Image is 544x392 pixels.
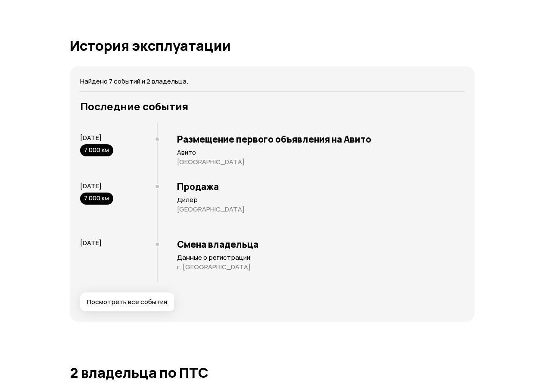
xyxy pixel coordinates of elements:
h1: 2 владельца по ПТС [70,365,475,380]
span: [DATE] [80,181,102,190]
div: 7 000 км [80,193,113,205]
h1: История эксплуатации [70,38,475,53]
p: Дилер [177,196,464,204]
div: 7 000 км [80,144,113,156]
span: [DATE] [80,238,102,247]
p: [GEOGRAPHIC_DATA] [177,158,464,166]
button: Посмотреть все события [80,292,174,311]
p: г. [GEOGRAPHIC_DATA] [177,263,464,271]
p: Найдено 7 событий и 2 владельца. [80,77,464,86]
p: [GEOGRAPHIC_DATA] [177,205,464,214]
h3: Последние события [80,100,464,112]
h3: Продажа [177,181,464,192]
h3: Смена владельца [177,239,464,250]
p: Авито [177,148,464,157]
span: Посмотреть все события [87,298,167,306]
span: [DATE] [80,133,102,142]
p: Данные о регистрации [177,253,464,262]
h3: Размещение первого объявления на Авито [177,134,464,145]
